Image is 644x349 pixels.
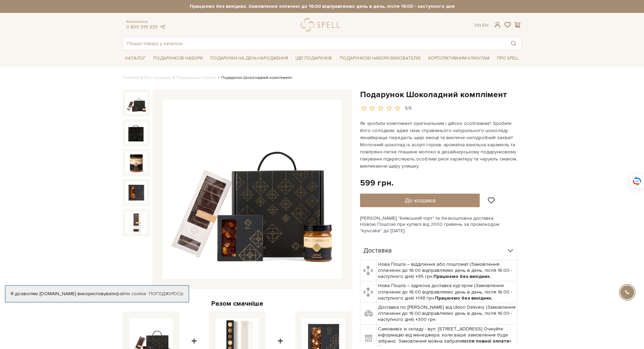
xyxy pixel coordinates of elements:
[360,194,480,207] button: До кошика
[405,197,435,204] span: До кошика
[150,53,206,64] a: Подарункові набори
[360,89,522,100] h1: Подарунок Шоколадний комплімент
[5,291,189,297] div: Я дозволяю [DOMAIN_NAME] використовувати
[435,295,493,301] b: Працюємо без вихідних.
[360,178,393,188] div: 599 грн.
[405,105,412,112] div: 5/5
[125,182,147,203] img: Подарунок Шоколадний комплімент
[363,248,392,254] span: Доставка
[126,20,166,24] span: Консультація:
[123,3,522,9] strong: Працюємо без вихідних. Замовлення оплачені до 16:00 відправляємо день в день, після 16:00 - насту...
[126,24,158,30] a: 0 800 319 233
[480,22,481,28] span: |
[293,53,335,64] a: Ідеї подарунків
[506,37,521,49] button: Пошук товару у каталозі
[337,52,424,64] a: Подарункові набори вихователю
[123,37,506,49] input: Пошук товару у каталозі
[301,18,343,32] a: logo
[377,260,518,281] td: Нова Пошта – відділення або поштомат (Замовлення сплаченні до 16:00 відправляємо день в день, піс...
[144,75,171,80] a: Вся продукція
[462,338,509,344] b: після повної оплати
[216,75,292,81] li: Подарунок Шоколадний комплімент
[176,75,216,80] a: Подарункові набори
[123,299,352,308] div: Разом смачніше
[426,52,492,64] a: Корпоративним клієнтам
[494,53,521,64] a: Про Spell
[360,215,522,234] div: [PERSON_NAME] "Київський торт" та безкоштовна доставка Новою Поштою при купівлі від 2000 гривень ...
[377,281,518,303] td: Нова Пошта – адресна доставка кур'єром (Замовлення сплаченні до 16:00 відправляємо день в день, п...
[163,100,342,279] img: Подарунок Шоколадний комплімент
[159,24,166,30] a: telegram
[125,212,147,233] img: Подарунок Шоколадний комплімент
[482,22,488,28] a: En
[360,120,519,170] p: Як зробити комплімент оригінальним і дійсно особливим? Зробити його солодким, адже смак справжньо...
[149,291,183,297] a: Погоджуюсь
[125,122,147,144] img: Подарунок Шоколадний комплімент
[123,75,140,80] a: Головна
[474,22,488,28] div: Ук
[116,291,146,297] a: файли cookie
[123,53,148,64] a: Каталог
[377,303,518,325] td: Доставка по [PERSON_NAME] від Uklon Delivery (Замовлення сплаченні до 16:00 відправляємо день в д...
[433,274,491,279] b: Працюємо без вихідних.
[208,53,291,64] a: Подарунки на День народження
[125,152,147,173] img: Подарунок Шоколадний комплімент
[125,92,147,114] img: Подарунок Шоколадний комплімент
